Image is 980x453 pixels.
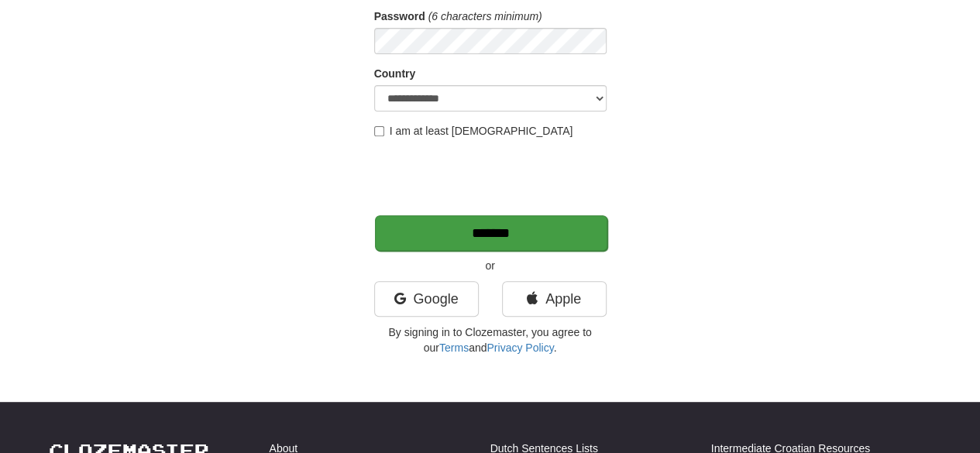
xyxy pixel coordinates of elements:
label: Password [374,9,425,24]
p: or [374,258,607,273]
p: By signing in to Clozemaster, you agree to our and . [374,324,607,355]
a: Apple [502,281,607,317]
label: I am at least [DEMOGRAPHIC_DATA] [374,123,573,139]
iframe: reCAPTCHA [374,146,610,207]
input: I am at least [DEMOGRAPHIC_DATA] [374,126,384,136]
em: (6 characters minimum) [428,10,542,22]
label: Country [374,66,416,81]
a: Google [374,281,479,317]
a: Terms [439,341,469,354]
a: Privacy Policy [487,341,553,354]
